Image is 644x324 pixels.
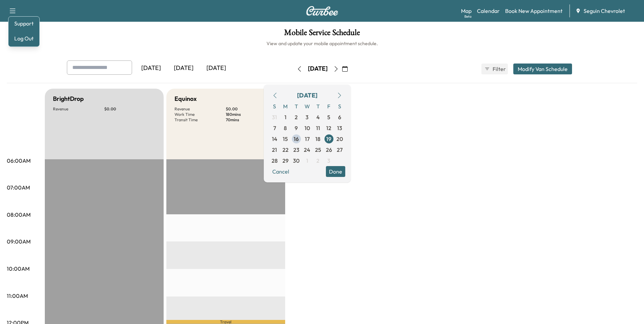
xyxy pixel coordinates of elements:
span: 1 [284,113,287,121]
div: [DATE] [135,60,167,76]
span: S [269,101,280,112]
a: Calendar [477,7,500,15]
span: 27 [337,146,343,154]
span: 2 [316,157,319,165]
span: T [313,101,324,112]
span: 1 [306,157,308,165]
span: 12 [326,124,331,132]
p: 70 mins [226,117,277,123]
span: 21 [272,146,277,154]
span: 20 [336,135,343,143]
p: 10:00AM [7,265,30,273]
span: 17 [305,135,310,143]
p: Work Time [174,112,226,117]
button: Cancel [269,166,292,177]
span: 31 [272,113,277,121]
p: 180 mins [226,112,277,117]
span: Filter [493,65,505,73]
button: Log Out [11,33,37,44]
p: $ 0.00 [104,106,155,112]
span: Seguin Chevrolet [584,7,625,15]
p: Travel [166,320,285,324]
span: 29 [282,157,289,165]
span: 30 [293,157,299,165]
div: Beta [464,14,472,19]
p: Revenue [174,106,226,112]
p: 07:00AM [7,183,30,192]
span: 10 [305,124,310,132]
a: Support [11,19,37,28]
span: 25 [315,146,321,154]
h5: Equinox [174,94,197,104]
img: Curbee Logo [306,6,338,16]
span: 23 [293,146,299,154]
h5: BrightDrop [53,94,84,104]
span: 2 [295,113,298,121]
div: [DATE] [200,60,233,76]
span: 18 [315,135,320,143]
p: 09:00AM [7,237,31,246]
a: MapBeta [461,7,472,15]
span: 22 [282,146,289,154]
span: 4 [316,113,320,121]
span: 7 [273,124,276,132]
span: 6 [338,113,341,121]
p: $ 0.00 [226,106,277,112]
span: 13 [337,124,342,132]
span: 14 [272,135,277,143]
span: 11 [316,124,320,132]
span: 3 [327,157,330,165]
span: M [280,101,291,112]
p: 11:00AM [7,292,28,300]
span: 8 [284,124,287,132]
a: Book New Appointment [505,7,563,15]
span: 26 [326,146,332,154]
span: T [291,101,302,112]
h1: Mobile Service Schedule [7,29,637,40]
span: 15 [283,135,288,143]
p: Transit Time [174,117,226,123]
span: 16 [294,135,299,143]
span: 28 [272,157,278,165]
div: [DATE] [297,91,317,100]
span: 24 [304,146,310,154]
span: W [302,101,313,112]
div: [DATE] [167,60,200,76]
span: 19 [326,135,331,143]
p: 06:00AM [7,157,31,165]
span: S [334,101,345,112]
div: [DATE] [308,65,328,73]
h6: View and update your mobile appointment schedule. [7,40,637,47]
p: Revenue [53,106,104,112]
button: Filter [481,64,508,74]
button: Done [326,166,345,177]
span: 9 [295,124,298,132]
span: 5 [327,113,330,121]
span: F [324,101,334,112]
button: Modify Van Schedule [513,64,572,74]
span: 3 [306,113,309,121]
p: 08:00AM [7,211,31,219]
